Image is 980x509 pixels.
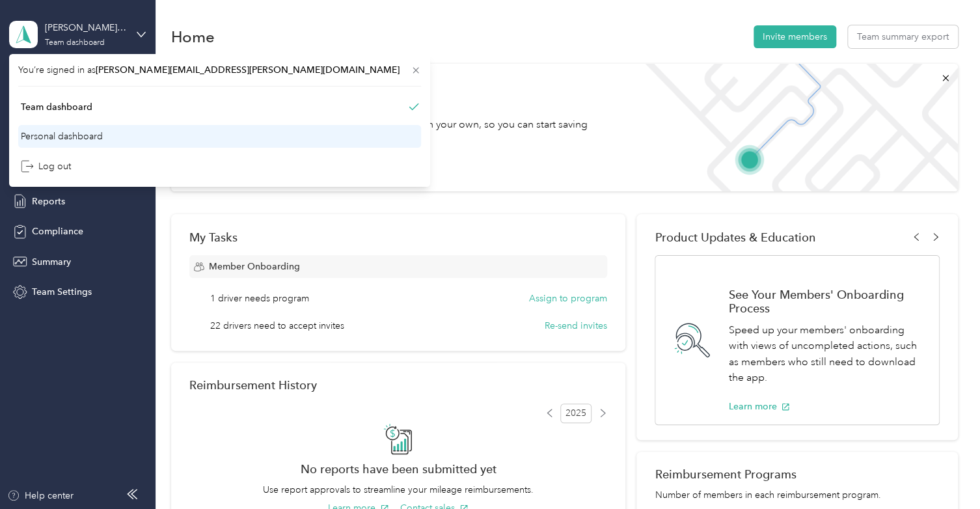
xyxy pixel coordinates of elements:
div: Log out [21,159,71,173]
div: Personal dashboard [21,130,103,143]
p: Use report approvals to streamline your mileage reimbursements. [189,483,607,497]
span: Summary [32,255,71,269]
span: Compliance [32,225,83,238]
h2: No reports have been submitted yet [189,462,607,476]
span: [PERSON_NAME][EMAIL_ADDRESS][PERSON_NAME][DOMAIN_NAME] [96,64,399,76]
button: Help center [7,489,74,502]
p: Number of members in each reimbursement program. [655,488,939,502]
span: Product Updates & Education [655,230,815,244]
button: Learn more [728,400,790,413]
button: Assign to program [529,292,607,305]
span: Reports [32,195,65,208]
span: Team Settings [32,285,92,299]
span: 1 driver needs program [210,292,309,305]
button: Re-send invites [545,319,607,333]
div: Team dashboard [45,39,105,47]
h2: Reimbursement Programs [655,467,939,481]
button: Team summary export [848,25,958,48]
h1: Home [171,30,215,44]
span: 22 drivers need to accept invites [210,319,344,333]
h2: Reimbursement History [189,378,317,392]
h1: See Your Members' Onboarding Process [728,288,925,315]
div: [PERSON_NAME][EMAIL_ADDRESS][PERSON_NAME][DOMAIN_NAME] [45,21,126,34]
div: Team dashboard [21,100,92,114]
iframe: Everlance-gr Chat Button Frame [907,436,980,509]
span: Member Onboarding [209,260,300,273]
button: Invite members [754,25,836,48]
img: Welcome to everlance [633,64,958,191]
p: Speed up your members' onboarding with views of uncompleted actions, such as members who still ne... [728,322,925,386]
div: My Tasks [189,230,607,244]
span: 2025 [560,404,592,423]
span: You’re signed in as [18,63,421,77]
